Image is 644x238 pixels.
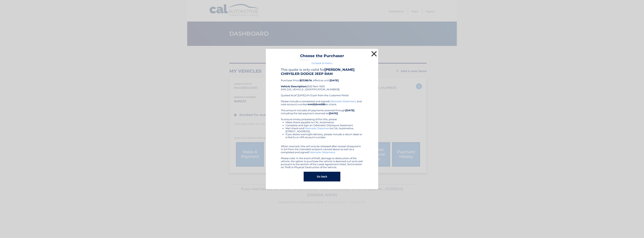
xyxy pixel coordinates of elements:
li: Make check payable to CAL Automotive [285,121,363,124]
li: Complete and sign an Odometer Disclosure Statement [285,124,363,127]
a: Odometer Statement [309,151,335,154]
button: × [370,50,378,57]
b: $37,199.74 [300,79,312,82]
b: [DATE] [345,109,354,112]
button: Go back [304,172,340,181]
b: [DATE] [330,79,339,82]
div: Purchase Price: , effective until 2022 Ram 1500 (VIN: [US_VEHICLE_IDENTIFICATION_NUMBER]) Quoted ... [281,68,363,100]
b: [PERSON_NAME] CHRYSLER DODGE JEEP RAM [281,68,355,76]
h3: Choose the Purchaser [300,54,344,60]
h4: This quote is only valid for [281,68,363,76]
a: Odometer Statement [329,100,356,103]
a: Go back to menu [312,62,332,65]
a: Odometer Statement [304,127,330,130]
li: Mail check and to CAL Automotive, [STREET_ADDRESS] [285,127,363,133]
li: If you desire overnight delivery, please include a return label or a Fed Ex or UPS account number. [285,133,363,139]
b: [DATE] [329,112,338,115]
b: 44455544090 [308,103,325,106]
div: Please include a completed and signed , and note account number on check. This amount includes al... [281,100,363,169]
strong: Vehicle Description: [281,85,307,88]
